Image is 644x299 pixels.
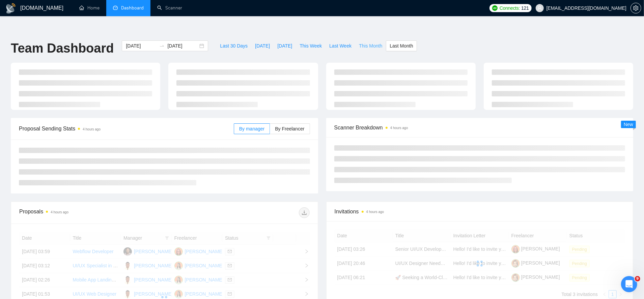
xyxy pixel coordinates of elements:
[329,42,352,50] span: Last Week
[159,43,165,49] span: to
[359,42,382,50] span: This Month
[390,126,408,130] time: 4 hours ago
[492,5,498,11] img: upwork-logo.png
[274,40,296,51] button: [DATE]
[334,123,625,132] span: Scanner Breakdown
[631,3,641,13] button: setting
[220,42,248,50] span: Last 30 Days
[386,40,417,51] button: Last Month
[631,5,641,11] a: setting
[79,5,100,11] a: homeHome
[355,40,386,51] button: This Month
[121,5,144,11] span: Dashboard
[113,5,118,10] span: dashboard
[537,6,542,10] span: user
[83,127,101,131] time: 4 hours ago
[157,5,182,11] a: searchScanner
[635,276,640,281] span: 9
[167,42,198,50] input: End date
[300,42,322,50] span: This Week
[5,3,16,14] img: logo
[11,40,114,56] h1: Team Dashboard
[500,4,520,12] span: Connects:
[19,207,164,218] div: Proposals
[366,210,384,214] time: 4 hours ago
[251,40,274,51] button: [DATE]
[275,126,304,131] span: By Freelancer
[326,40,355,51] button: Last Week
[126,42,157,50] input: Start date
[277,42,292,50] span: [DATE]
[239,126,264,131] span: By manager
[296,40,326,51] button: This Week
[216,40,251,51] button: Last 30 Days
[624,122,633,127] span: New
[631,5,641,11] span: setting
[159,43,165,49] span: swap-right
[521,4,529,12] span: 121
[621,276,637,292] iframe: Intercom live chat
[19,124,234,133] span: Proposal Sending Stats
[335,207,625,216] span: Invitations
[390,42,413,50] span: Last Month
[255,42,270,50] span: [DATE]
[51,210,68,214] time: 4 hours ago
